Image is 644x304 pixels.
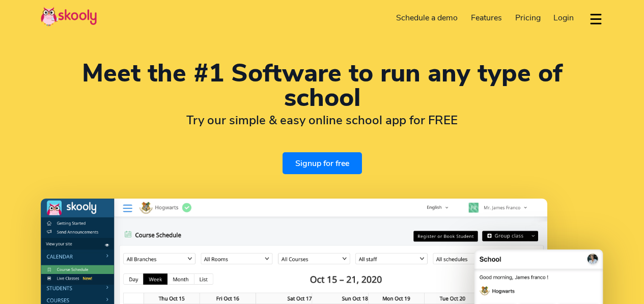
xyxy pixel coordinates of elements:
h1: Meet the #1 Software to run any type of school [41,61,603,110]
button: dropdown menu [589,7,603,31]
span: Pricing [515,12,541,23]
a: Schedule a demo [390,10,465,26]
span: Login [553,12,574,23]
h2: Try our simple & easy online school app for FREE [41,113,603,128]
a: Login [547,10,580,26]
img: Skooly [41,7,97,26]
a: Pricing [509,10,547,26]
a: Signup for free [283,152,362,174]
a: Features [464,10,509,26]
